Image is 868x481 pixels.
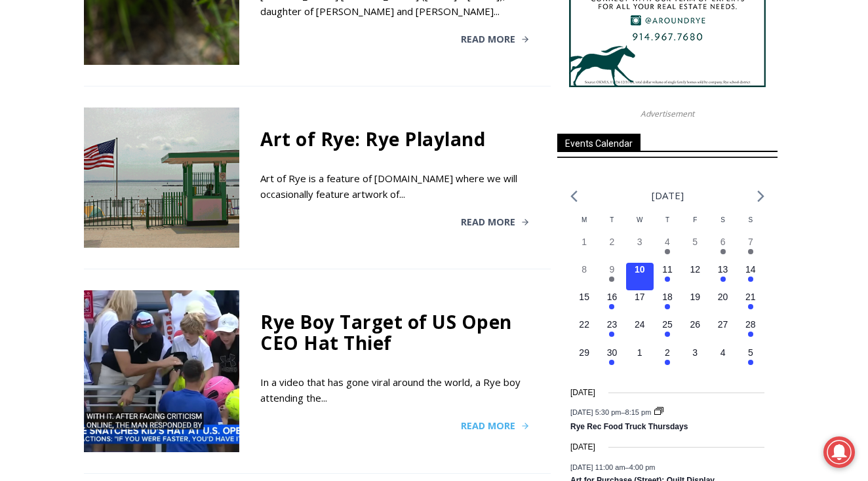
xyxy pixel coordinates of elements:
[598,290,625,318] button: 16 Has events
[709,263,736,290] button: 13 Has events
[315,127,635,163] a: Intern @ [DOMAIN_NAME]
[748,237,753,247] time: 7
[557,134,641,151] span: Events Calendar
[720,277,726,282] em: Has events
[570,190,578,202] a: Previous month
[720,347,726,358] time: 4
[748,304,753,309] em: Has events
[635,292,645,302] time: 17
[629,463,656,471] span: 4:00 pm
[681,346,709,374] button: 3
[692,237,698,247] time: 5
[570,263,598,290] button: 8
[626,290,654,318] button: 17
[343,130,608,160] span: Intern @ [DOMAIN_NAME]
[748,347,753,358] time: 5
[626,263,654,290] button: 10
[737,318,764,345] button: 28 Has events
[748,360,753,365] em: Has events
[461,218,515,227] span: Read More
[627,107,707,120] span: Advertisement
[709,290,736,318] button: 20
[662,264,673,275] time: 11
[709,346,736,374] button: 4
[331,1,620,127] div: "[PERSON_NAME] and I covered the [DATE] Parade, which was a really eye opening experience as I ha...
[748,216,753,223] span: S
[748,249,753,254] em: Has events
[665,360,670,365] em: Has events
[654,290,681,318] button: 18 Has events
[665,347,670,358] time: 2
[607,292,618,302] time: 16
[461,218,530,227] a: Read More
[681,290,709,318] button: 19
[570,408,621,416] span: [DATE] 5:30 pm
[260,170,530,202] div: Art of Rye is a feature of [DOMAIN_NAME] where we will occasionally feature artwork of...
[681,215,709,235] div: Friday
[570,290,598,318] button: 15
[570,318,598,345] button: 22
[626,318,654,345] button: 24
[690,292,700,302] time: 19
[737,290,764,318] button: 21 Has events
[654,215,681,235] div: Thursday
[260,311,530,353] div: Rye Boy Target of US Open CEO Hat Thief
[607,319,618,330] time: 23
[757,190,764,202] a: Next month
[665,304,670,309] em: Has events
[626,215,654,235] div: Wednesday
[626,235,654,263] button: 3
[609,332,614,337] em: Has events
[582,264,587,275] time: 8
[665,249,670,254] em: Has events
[690,319,700,330] time: 26
[570,235,598,263] button: 1
[635,264,645,275] time: 10
[637,237,642,247] time: 3
[709,235,736,263] button: 6 Has events
[260,374,530,406] div: In a video that has gone viral around the world, a Rye boy attending the...
[709,215,736,235] div: Saturday
[737,346,764,374] button: 5 Has events
[737,263,764,290] button: 14 Has events
[598,263,625,290] button: 9 Has events
[626,346,654,374] button: 1
[718,292,728,302] time: 20
[662,319,673,330] time: 25
[625,408,652,416] span: 8:15 pm
[654,263,681,290] button: 11 Has events
[570,463,655,471] time: –
[607,347,618,358] time: 30
[461,35,530,44] a: Read More
[461,421,530,431] a: Read More
[598,215,625,235] div: Tuesday
[692,347,698,358] time: 3
[570,441,595,453] time: [DATE]
[579,347,589,358] time: 29
[652,187,684,204] li: [DATE]
[570,387,595,399] time: [DATE]
[598,318,625,345] button: 23 Has events
[582,216,587,223] span: M
[610,264,615,275] time: 9
[737,215,764,235] div: Sunday
[260,128,530,149] div: Art of Rye: Rye Playland
[4,135,128,185] span: Open Tues. - Sun. [PHONE_NUMBER]
[748,332,753,337] em: Has events
[690,264,700,275] time: 12
[610,216,614,223] span: T
[609,277,614,282] em: Has events
[637,347,642,358] time: 1
[681,235,709,263] button: 5
[720,216,725,223] span: S
[461,421,515,431] span: Read More
[598,346,625,374] button: 30 Has events
[654,346,681,374] button: 2 Has events
[570,215,598,235] div: Monday
[665,216,669,223] span: T
[579,292,589,302] time: 15
[135,82,193,157] div: "the precise, almost orchestrated movements of cutting and assembling sushi and [PERSON_NAME] mak...
[654,318,681,345] button: 25 Has events
[709,318,736,345] button: 27
[582,237,587,247] time: 1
